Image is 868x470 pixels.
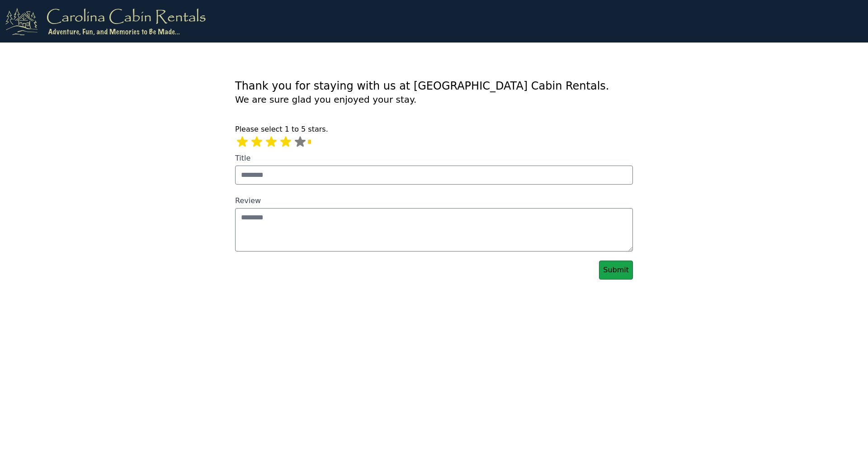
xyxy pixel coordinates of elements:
img: logo.png [5,7,206,35]
p: We are sure glad you enjoyed your stay. [235,93,633,113]
input: Title [235,166,633,185]
textarea: Review [235,208,633,252]
span: Title [235,154,250,162]
p: Please select 1 to 5 stars. [235,124,633,135]
span: Review [235,196,261,205]
h1: Thank you for staying with us at [GEOGRAPHIC_DATA] Cabin Rentals. [235,79,633,93]
a: Submit [599,261,633,280]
